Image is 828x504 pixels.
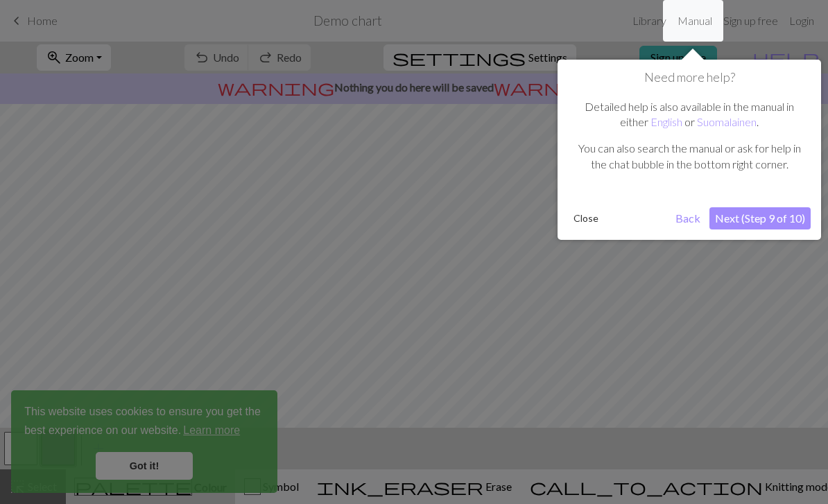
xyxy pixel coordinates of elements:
[575,141,804,172] p: You can also search the manual or ask for help in the chat bubble in the bottom right corner.
[568,208,604,229] button: Close
[670,207,706,229] button: Back
[575,99,804,130] p: Detailed help is also available in the manual in either or .
[568,70,811,85] h1: Need more help?
[650,115,682,128] a: English
[709,207,811,229] button: Next (Step 9 of 10)
[558,60,821,240] div: Need more help?
[697,115,757,128] a: Suomalainen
